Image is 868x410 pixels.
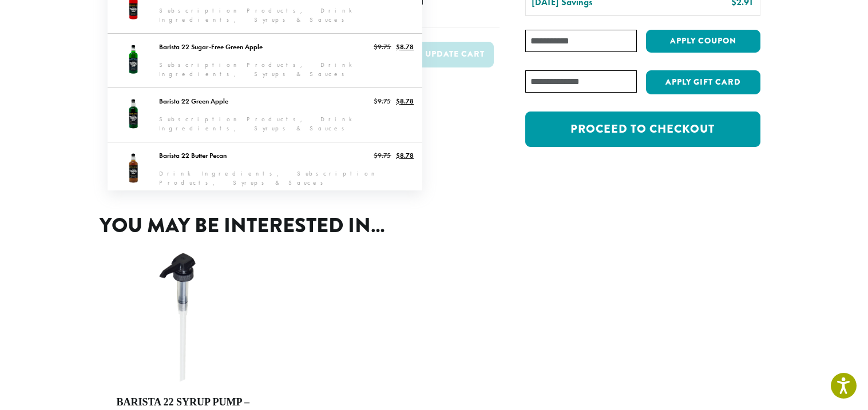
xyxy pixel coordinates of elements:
h2: You may be interested in… [100,213,769,238]
button: Apply coupon [646,30,760,53]
button: Apply Gift Card [646,70,760,94]
a: Proceed to checkout [525,112,760,147]
img: DP1998.01.png [114,248,253,387]
button: Update cart [417,42,494,67]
